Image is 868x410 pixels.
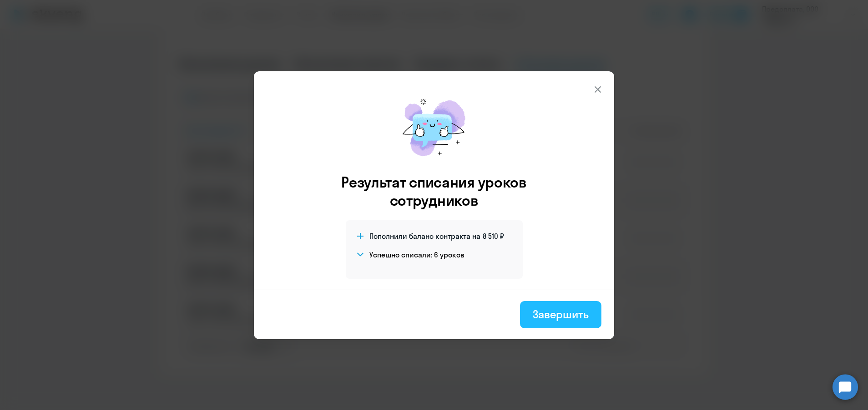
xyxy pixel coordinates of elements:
[483,231,504,241] span: 8 510 ₽
[369,231,480,241] span: Пополнили баланс контракта на
[393,89,475,166] img: mirage-message.png
[369,250,464,260] h4: Успешно списали: 6 уроков
[520,301,601,328] button: Завершить
[329,173,539,209] h3: Результат списания уроков сотрудников
[533,307,589,321] div: Завершить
